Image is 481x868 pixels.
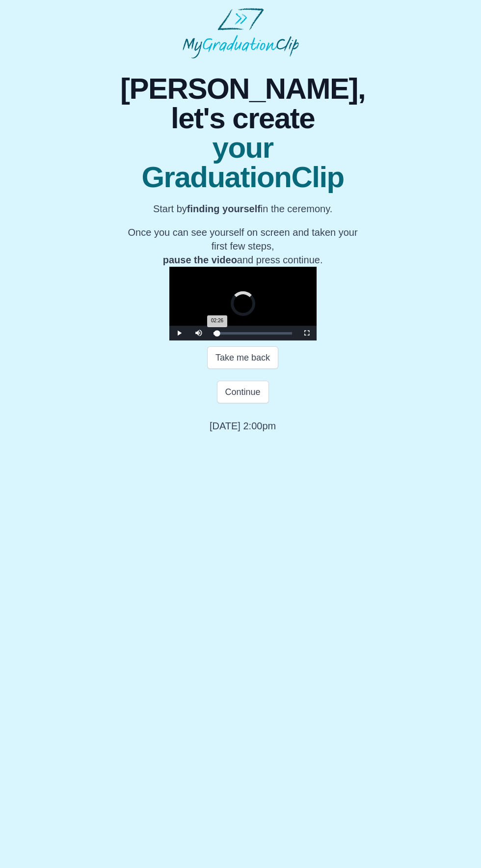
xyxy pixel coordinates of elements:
[214,332,292,335] div: Progress Bar
[120,202,365,216] p: Start by in the ceremony.
[183,8,299,58] img: MyGraduationClip
[120,225,365,267] p: Once you can see yourself on screen and taken your first few steps, and press continue.
[187,203,261,214] b: finding yourself
[297,326,317,340] button: Fullscreen
[217,381,269,403] button: Continue
[207,346,278,369] button: Take me back
[189,326,209,340] button: Mute
[120,133,365,192] span: your GraduationClip
[120,74,365,133] span: [PERSON_NAME], let's create
[169,326,189,340] button: Play
[169,267,317,340] div: Video Player
[163,254,237,265] b: pause the video
[210,419,276,433] p: [DATE] 2:00pm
